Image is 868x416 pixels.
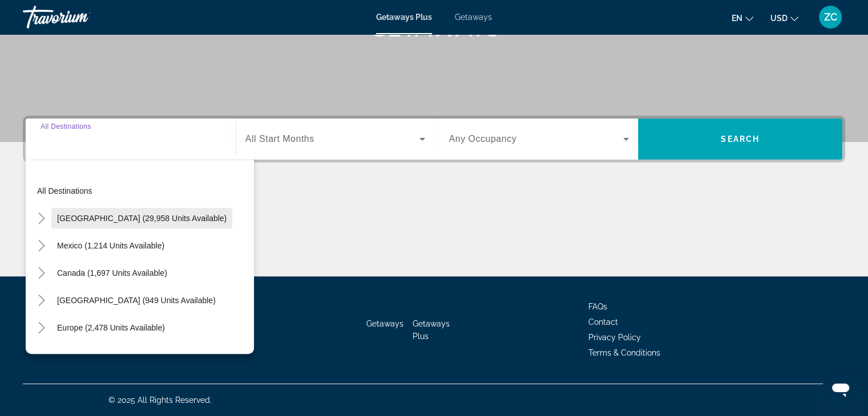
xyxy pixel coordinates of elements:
button: Europe (2,478 units available) [51,317,171,338]
button: Toggle United States (29,958 units available) [31,209,51,229]
span: ZC [824,11,837,23]
button: Toggle Mexico (1,214 units available) [31,236,51,256]
span: Any Occupancy [449,134,517,144]
a: Getaways Plus [413,319,450,341]
button: Search [638,119,842,160]
a: Travorium [23,2,137,32]
button: User Menu [815,5,845,29]
button: Change currency [770,10,798,26]
button: Change language [732,10,753,26]
div: Search widget [26,119,842,160]
span: Europe (2,478 units available) [57,323,165,332]
span: USD [770,14,788,23]
button: [GEOGRAPHIC_DATA] (29,958 units available) [51,208,232,229]
span: Search [721,134,760,144]
span: [GEOGRAPHIC_DATA] (949 units available) [57,296,216,305]
span: Mexico (1,214 units available) [57,241,164,250]
span: en [732,14,742,23]
span: All destinations [37,186,92,195]
a: Getaways Plus [376,13,432,22]
iframe: Button to launch messaging window [822,370,859,407]
span: Canada (1,697 units available) [57,268,167,278]
button: Mexico (1,214 units available) [51,235,170,256]
a: Privacy Policy [588,333,641,342]
button: Toggle Caribbean & Atlantic Islands (949 units available) [31,291,51,311]
button: Australia (208 units available) [51,345,169,365]
button: Toggle Canada (1,697 units available) [31,263,51,283]
button: Toggle Europe (2,478 units available) [31,318,51,338]
button: [GEOGRAPHIC_DATA] (949 units available) [51,290,221,311]
span: [GEOGRAPHIC_DATA] (29,958 units available) [57,214,227,223]
a: Getaways [366,319,403,328]
span: All Start Months [245,134,314,144]
a: Terms & Conditions [588,348,660,357]
a: Getaways [455,13,492,22]
span: All Destinations [41,123,91,130]
button: Toggle Australia (208 units available) [31,345,51,365]
a: FAQs [588,302,607,311]
button: Canada (1,697 units available) [51,263,173,283]
a: Contact [588,317,618,327]
span: © 2025 All Rights Reserved. [108,395,212,405]
button: All destinations [31,181,254,201]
